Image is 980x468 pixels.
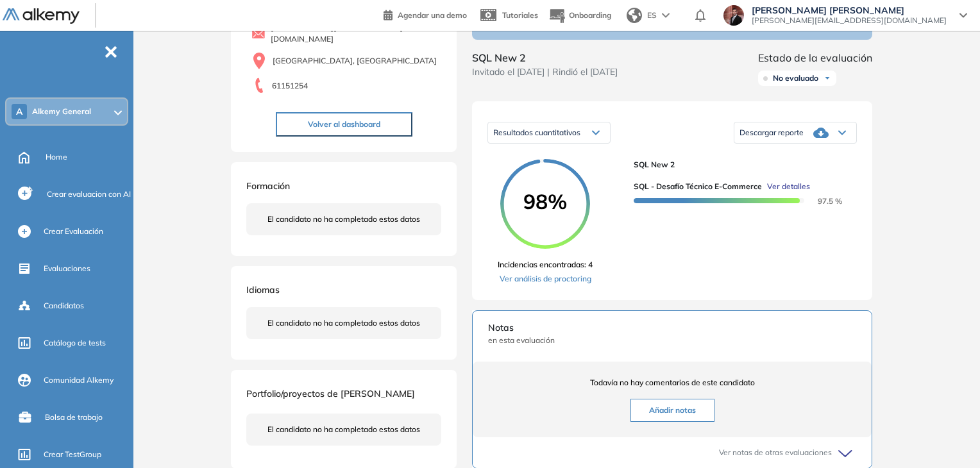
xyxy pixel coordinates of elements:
[548,2,611,29] button: Onboarding
[762,181,810,192] button: Ver detalles
[44,263,90,274] span: Evaluaciones
[634,159,847,171] span: SQL New 2
[630,399,714,422] button: Añadir notas
[500,191,590,212] span: 98%
[384,6,467,22] a: Agendar una demo
[488,377,856,389] span: Todavía no hay comentarios de este candidato
[44,300,84,312] span: Candidatos
[662,13,670,18] img: arrow
[267,424,420,435] span: El candidato no ha completado estos datos
[498,259,593,271] span: Incidencias encontradas: 4
[44,374,114,386] span: Comunidad Alkemy
[271,22,441,45] span: [PERSON_NAME][EMAIL_ADDRESS][DOMAIN_NAME]
[488,335,856,346] span: en esta evaluación
[246,388,415,399] span: Portfolio/proyectos de [PERSON_NAME]
[488,321,856,335] span: Notas
[45,412,103,423] span: Bolsa de trabajo
[3,8,80,24] img: Logo
[398,10,467,20] span: Agendar una demo
[246,180,290,192] span: Formación
[739,128,804,138] span: Descargar reporte
[758,50,872,65] span: Estado de la evaluación
[824,74,831,82] img: Ícono de flecha
[272,80,308,92] span: 61151254
[767,181,810,192] span: Ver detalles
[634,181,762,192] span: SQL - Desafío Técnico e-Commerce
[16,106,22,117] span: A
[916,406,980,468] iframe: Chat Widget
[32,106,91,117] span: Alkemy General
[246,284,280,296] span: Idiomas
[472,65,618,79] span: Invitado el [DATE] | Rindió el [DATE]
[752,15,947,26] span: [PERSON_NAME][EMAIL_ADDRESS][DOMAIN_NAME]
[569,10,611,20] span: Onboarding
[498,273,593,285] a: Ver análisis de proctoring
[627,8,642,23] img: world
[44,226,103,237] span: Crear Evaluación
[267,317,420,329] span: El candidato no ha completado estos datos
[273,55,437,67] span: [GEOGRAPHIC_DATA], [GEOGRAPHIC_DATA]
[802,196,842,206] span: 97.5 %
[752,5,947,15] span: [PERSON_NAME] [PERSON_NAME]
[916,406,980,468] div: Widget de chat
[47,188,131,200] span: Crear evaluacion con AI
[267,213,420,225] span: El candidato no ha completado estos datos
[276,112,412,137] button: Volver al dashboard
[773,73,818,83] span: No evaluado
[502,10,538,20] span: Tutoriales
[44,337,106,349] span: Catálogo de tests
[493,128,580,137] span: Resultados cuantitativos
[44,449,101,460] span: Crear TestGroup
[719,447,832,458] span: Ver notas de otras evaluaciones
[46,151,67,163] span: Home
[472,50,618,65] span: SQL New 2
[647,10,657,21] span: ES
